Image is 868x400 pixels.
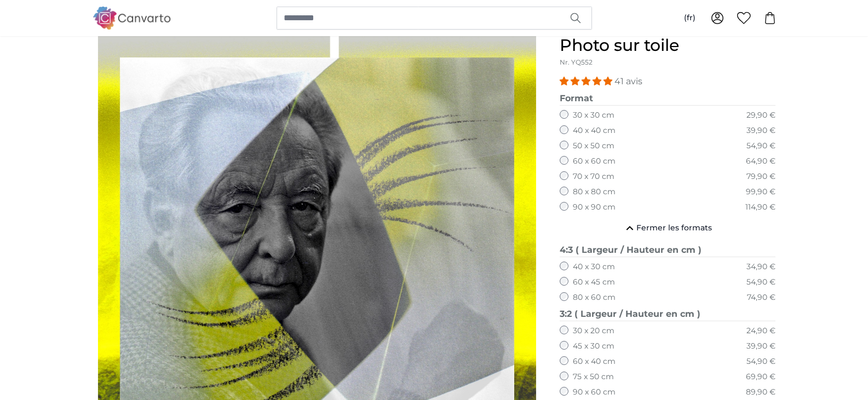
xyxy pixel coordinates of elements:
label: 60 x 40 cm [573,356,616,367]
img: Canvarto [93,7,171,29]
div: 99,90 € [746,187,775,198]
button: Fermer les formats [560,217,776,239]
label: 75 x 50 cm [573,372,614,382]
div: 24,90 € [746,326,775,337]
div: 89,90 € [746,387,775,398]
span: 41 avis [614,76,642,86]
label: 45 x 30 cm [573,341,614,352]
div: 54,90 € [746,141,775,152]
label: 60 x 60 cm [573,156,616,167]
div: 54,90 € [746,356,775,367]
label: 60 x 45 cm [573,277,615,288]
label: 40 x 40 cm [573,125,616,136]
legend: Format [560,92,776,106]
h1: Photo sur toile [560,36,776,55]
div: 39,90 € [746,341,775,352]
div: 29,90 € [746,110,775,121]
label: 80 x 60 cm [573,292,616,303]
label: 30 x 20 cm [573,326,614,337]
div: 34,90 € [746,262,775,273]
div: 79,90 € [746,171,775,182]
div: 69,90 € [746,372,775,382]
button: (fr) [675,8,704,28]
div: 64,90 € [746,156,775,167]
label: 30 x 30 cm [573,110,614,121]
label: 70 x 70 cm [573,171,614,182]
label: 90 x 90 cm [573,202,616,213]
div: 54,90 € [746,277,775,288]
span: Nr. YQ552 [560,58,593,66]
label: 40 x 30 cm [573,262,615,273]
div: 39,90 € [746,125,775,136]
span: Fermer les formats [636,223,712,234]
div: 114,90 € [745,202,775,213]
label: 80 x 80 cm [573,187,616,198]
legend: 4:3 ( Largeur / Hauteur en cm ) [560,244,776,257]
div: 74,90 € [747,292,775,303]
label: 90 x 60 cm [573,387,616,398]
label: 50 x 50 cm [573,141,614,152]
span: 4.98 stars [560,76,614,86]
legend: 3:2 ( Largeur / Hauteur en cm ) [560,308,776,321]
